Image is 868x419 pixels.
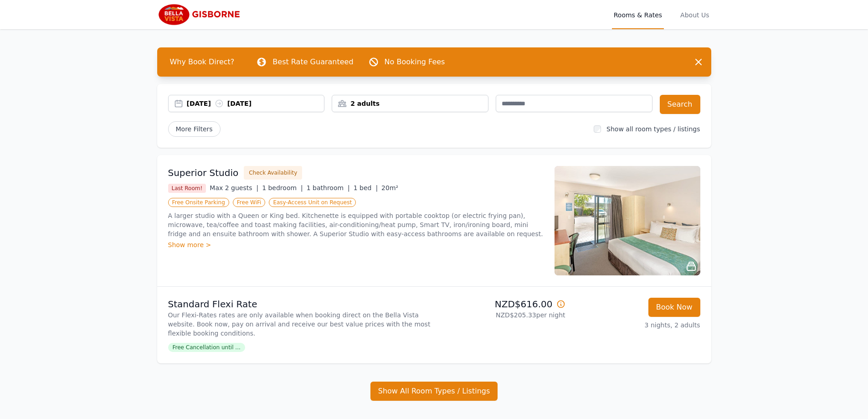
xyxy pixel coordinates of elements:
[168,298,431,310] p: Standard Flexi Rate
[272,57,353,67] p: Best Rate Guaranteed
[168,211,544,238] p: A larger studio with a Queen or King bed. Kitchenette is equipped with portable cooktop (or elect...
[168,121,221,137] span: More Filters
[157,4,245,26] img: Bella Vista Gisborne
[354,184,378,191] span: 1 bed |
[168,166,239,179] h3: Superior Studio
[187,99,324,108] div: [DATE] [DATE]
[210,184,258,191] span: Max 2 guests |
[168,343,245,352] span: Free Cancellation until ...
[648,298,700,317] button: Book Now
[163,53,242,71] span: Why Book Direct?
[438,298,565,310] p: NZD$616.00
[168,198,229,207] span: Free Onsite Parking
[168,184,206,193] span: Last Room!
[307,184,350,191] span: 1 bathroom |
[370,382,498,401] button: Show All Room Types / Listings
[573,321,700,330] p: 3 nights, 2 adults
[381,184,398,191] span: 20m²
[262,184,303,191] span: 1 bedroom |
[385,57,445,67] p: No Booking Fees
[438,310,565,320] p: NZD$205.33 per night
[168,310,431,338] p: Our Flexi-Rates rates are only available when booking direct on the Bella Vista website. Book now...
[269,198,356,207] span: Easy-Access Unit on Request
[233,198,266,207] span: Free WiFi
[606,125,700,133] label: Show all room types / listings
[244,166,302,180] button: Check Availability
[332,99,488,108] div: 2 adults
[660,95,700,114] button: Search
[168,240,544,249] div: Show more >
